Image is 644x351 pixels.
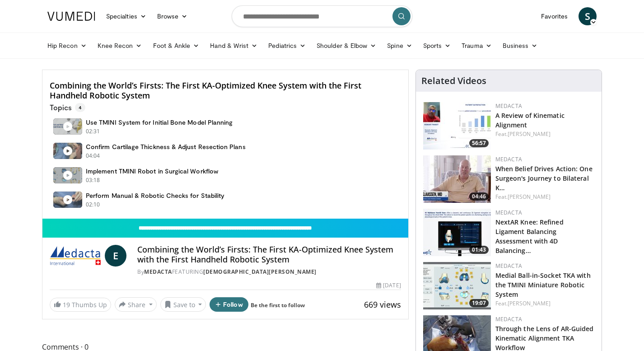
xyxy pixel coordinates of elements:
[423,209,491,256] a: 01:43
[210,297,248,312] button: Follow
[160,297,206,312] button: Save to
[418,37,457,55] a: Sports
[50,81,401,100] h4: Combining the World’s Firsts: The First KA-Optimized Knee System with the First Handheld Robotic ...
[376,281,401,290] div: [DATE]
[105,245,126,267] a: E
[311,37,382,55] a: Shoulder & Elbow
[495,209,522,216] a: Medacta
[75,103,85,112] span: 4
[47,12,95,21] img: VuMedi Logo
[50,298,111,312] a: 19 Thumbs Up
[152,7,193,25] a: Browse
[495,218,564,255] a: NextAR Knee: Refined Ligament Balancing Assessment with 4D Balancing…
[495,193,594,201] div: Feat.
[423,155,491,203] img: e7443d18-596a-449b-86f2-a7ae2f76b6bd.150x105_q85_crop-smart_upscale.jpg
[495,315,522,323] a: Medacta
[86,201,100,209] p: 02:10
[469,299,489,307] span: 19:07
[50,103,85,112] p: Topics
[115,297,157,312] button: Share
[86,127,100,136] p: 02:31
[495,300,594,308] div: Feat.
[137,268,401,276] div: By FEATURING
[86,176,100,184] p: 03:18
[137,245,401,264] h4: Combining the World’s Firsts: The First KA-Optimized Knee System with the First Handheld Robotic ...
[423,102,491,150] a: 56:57
[469,246,489,254] span: 01:43
[86,118,233,126] h4: Use TMINI System for Initial Bone Model Planning
[144,268,172,276] a: Medacta
[423,262,491,309] a: 19:07
[423,209,491,256] img: 6a8baa29-1674-4a99-9eca-89e914d57116.150x105_q85_crop-smart_upscale.jpg
[508,130,551,138] a: [PERSON_NAME]
[86,143,246,151] h4: Confirm Cartilage Thickness & Adjust Resection Plans
[495,155,522,163] a: Medacta
[101,7,152,25] a: Specialties
[203,268,317,276] a: [DEMOGRAPHIC_DATA][PERSON_NAME]
[50,245,101,267] img: Medacta
[63,300,70,309] span: 19
[382,37,417,55] a: Spine
[251,301,305,309] a: Be the first to follow
[86,192,224,200] h4: Perform Manual & Robotic Checks for Stability
[495,262,522,270] a: Medacta
[423,155,491,203] a: 04:46
[364,299,401,310] span: 669 views
[205,37,263,55] a: Hand & Wrist
[495,164,593,192] a: When Belief Drives Action: One Surgeon's Journey to Bilateral K…
[456,37,497,55] a: Trauma
[495,130,594,138] div: Feat.
[92,37,148,55] a: Knee Recon
[42,37,92,55] a: Hip Recon
[508,193,551,201] a: [PERSON_NAME]
[421,75,486,86] h4: Related Videos
[232,5,412,27] input: Search topics, interventions
[423,102,491,150] img: f98fa1a1-3411-4bfe-8299-79a530ffd7ff.150x105_q85_crop-smart_upscale.jpg
[508,300,551,307] a: [PERSON_NAME]
[497,37,543,55] a: Business
[148,37,205,55] a: Foot & Ankle
[495,102,522,110] a: Medacta
[263,37,311,55] a: Pediatrics
[469,139,489,147] span: 56:57
[579,7,597,25] a: S
[423,262,491,309] img: e4c7c2de-3208-4948-8bee-7202992581dd.150x105_q85_crop-smart_upscale.jpg
[469,192,489,201] span: 04:46
[86,167,218,175] h4: Implement TMINI Robot in Surgical Workflow
[495,111,565,129] a: A Review of Kinematic Alignment
[536,7,573,25] a: Favorites
[86,152,100,160] p: 04:04
[495,271,591,299] a: Medial Ball-in-Socket TKA with the TMINI Miniature Robotic System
